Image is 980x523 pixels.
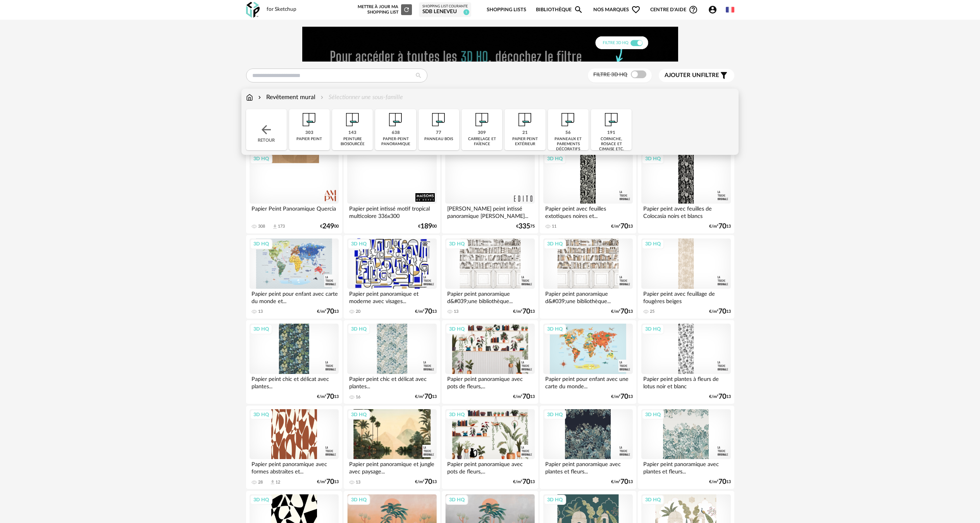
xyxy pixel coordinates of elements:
span: Refresh icon [403,7,410,12]
div: panneaux et parements décoratifs [550,137,586,152]
div: Retour [246,109,287,150]
a: 3D HQ Papier peint panoramique d&#039;une bibliothèque... 13 €/m²7013 [442,235,538,319]
div: Papier peint panoramique avec plantes et fleurs... [641,459,730,475]
div: 13 [454,309,458,314]
div: for Sketchup [267,6,296,13]
div: SDB LENEVEU [422,9,468,15]
div: Papier peint panoramique et moderne avec visages... [347,289,436,304]
span: Heart Outline icon [631,5,641,14]
span: 70 [326,309,334,314]
div: 56 [565,130,571,136]
div: papier peint extérieur [507,137,543,147]
span: 70 [522,309,530,314]
div: 309 [478,130,486,136]
div: Papier peint plantes à fleurs de lotus noir et blanc [641,374,730,389]
span: 70 [424,394,432,400]
a: 3D HQ Papier peint panoramique d&#039;une bibliothèque... €/m²7013 [540,235,636,319]
a: BibliothèqueMagnify icon [536,1,583,19]
div: Papier peint avec feuilles extotiques noires et... [543,204,632,219]
div: panneau bois [424,137,453,142]
a: Papier peint intissé motif tropical multicolore 336x300 €18900 [344,150,440,233]
div: Papier peint panoramique et jungle avec paysage... [347,459,436,475]
div: €/m² 13 [415,309,437,314]
div: carrelage et faïence [464,137,500,147]
div: 13 [356,480,360,485]
img: fr [726,5,734,14]
div: 3D HQ [544,154,566,164]
div: Papier peint avec feuillage de fougères beiges [641,289,730,304]
img: svg+xml;base64,PHN2ZyB3aWR0aD0iMTYiIGhlaWdodD0iMTciIHZpZXdCb3g9IjAgMCAxNiAxNyIgZmlsbD0ibm9uZSIgeG... [246,93,253,102]
span: Download icon [270,479,276,485]
div: 638 [392,130,400,136]
div: 3D HQ [544,324,566,334]
span: 1 [463,9,469,15]
div: 191 [607,130,615,136]
div: 3D HQ [446,410,468,420]
a: 3D HQ Papier peint panoramique avec plantes et fleurs... €/m²7013 [540,406,636,489]
div: Papier peint chic et délicat avec plantes... [250,374,339,389]
img: Papier%20peint.png [515,109,536,130]
span: 70 [718,479,726,485]
a: 3D HQ Papier peint panoramique avec pots de fleurs,... €/m²7013 [442,320,538,404]
div: 3D HQ [250,410,272,420]
div: €/m² 13 [513,479,535,485]
div: Papier peint panoramique d&#039;une bibliothèque... [445,289,534,304]
a: 3D HQ Papier peint panoramique avec formes abstraites et... 28 Download icon 12 €/m²7013 [246,406,342,489]
a: 3D HQ Papier peint panoramique et jungle avec paysage... 13 €/m²7013 [344,406,440,489]
div: 173 [278,224,285,229]
div: €/m² 13 [709,224,731,229]
div: 3D HQ [642,324,664,334]
a: 3D HQ Papier peint pour enfant avec une carte du monde... €/m²7013 [540,320,636,404]
img: Papier%20peint.png [472,109,493,130]
div: 3D HQ [250,239,272,249]
div: Papier peint panoramique avec pots de fleurs,... [445,459,534,475]
a: 3D HQ Papier peint panoramique et moderne avec visages... 20 €/m²7013 [344,235,440,319]
div: €/m² 13 [709,394,731,400]
div: €/m² 13 [415,394,437,400]
span: 70 [424,309,432,314]
div: 3D HQ [544,495,566,505]
div: Papier peint intissé motif tropical multicolore 336x300 [347,204,436,219]
div: [PERSON_NAME] peint intissé panoramique [PERSON_NAME]... [445,204,534,219]
div: €/m² 13 [611,224,633,229]
a: 3D HQ Papier peint plantes à fleurs de lotus noir et blanc €/m²7013 [638,320,734,404]
span: 70 [522,479,530,485]
div: corniche, rosace et cimaise etc. [593,137,629,152]
div: 3D HQ [446,239,468,249]
span: Account Circle icon [708,5,721,14]
a: 3D HQ Papier peint chic et délicat avec plantes... €/m²7013 [246,320,342,404]
span: Filter icon [719,71,729,80]
div: €/m² 13 [709,309,731,314]
img: Papier%20peint.png [428,109,449,130]
div: Papier peint pour enfant avec carte du monde et... [250,289,339,304]
div: €/m² 13 [611,479,633,485]
span: 70 [522,394,530,400]
a: 3D HQ Papier Peint Panoramique Quercia 308 Download icon 173 €24900 [246,150,342,233]
span: Account Circle icon [708,5,717,14]
div: € 00 [320,224,339,229]
img: Papier%20peint.png [601,109,622,130]
span: 70 [718,394,726,400]
img: Papier%20peint.png [342,109,363,130]
span: 70 [620,224,628,229]
a: [PERSON_NAME] peint intissé panoramique [PERSON_NAME]... €33575 [442,150,538,233]
div: 11 [552,224,556,229]
span: 70 [620,394,628,400]
div: 3D HQ [544,239,566,249]
div: 3D HQ [642,410,664,420]
div: 3D HQ [642,239,664,249]
div: Papier peint avec feuilles de Colocasia noirs et blancs [641,204,730,219]
span: Help Circle Outline icon [689,5,698,14]
div: €/m² 13 [317,394,339,400]
a: 3D HQ Papier peint chic et délicat avec plantes... 16 €/m²7013 [344,320,440,404]
button: Ajouter unfiltre Filter icon [659,69,734,82]
div: 308 [258,224,265,229]
span: 70 [326,479,334,485]
div: Shopping List courante [422,4,468,9]
a: 3D HQ Papier peint avec feuilles de Colocasia noirs et blancs €/m²7013 [638,150,734,233]
div: € 00 [418,224,437,229]
div: 28 [258,480,263,485]
div: €/m² 13 [317,309,339,314]
a: Shopping List courante SDB LENEVEU 1 [422,4,468,15]
span: 70 [620,479,628,485]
